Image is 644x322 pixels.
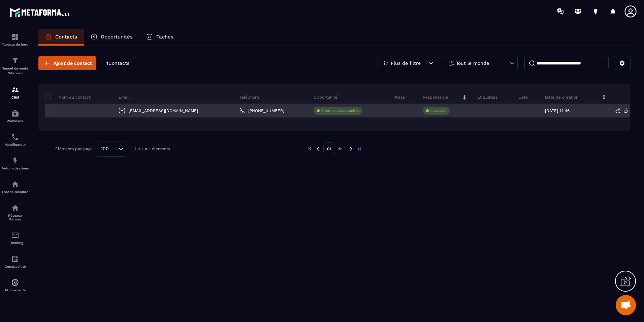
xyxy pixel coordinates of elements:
p: Plus de filtre [391,61,421,65]
img: prev [315,146,321,152]
button: Ajout de contact [38,56,96,70]
a: emailemailE-mailing [2,226,29,250]
p: 1-1 sur 1 éléments [135,146,170,151]
img: next [356,146,362,152]
img: formation [11,56,19,64]
p: Contacts [55,34,77,40]
div: Ouvrir le chat [616,295,636,315]
a: [PHONE_NUMBER] [239,108,284,113]
p: 01 [323,142,335,155]
span: Ajout de contact [54,60,92,66]
p: Comptabilité [2,265,29,268]
p: Opportunités [101,34,133,40]
p: E-mailing [2,241,29,245]
img: prev [307,146,313,152]
img: formation [11,86,19,94]
p: Automatisations [2,166,29,170]
p: 1 [106,60,129,66]
p: Responsable [423,95,448,100]
a: Contacts [38,29,84,46]
p: Éléments par page [55,146,93,151]
img: automations [11,109,19,117]
a: formationformationTunnel de vente Site web [2,51,29,81]
a: schedulerschedulerPlanificateur [2,128,29,152]
img: logo [9,6,70,18]
p: Opportunité [314,95,337,100]
img: next [348,146,354,152]
img: automations [11,157,19,165]
p: Email [119,95,130,100]
img: automations [11,278,19,287]
p: Tout le monde [456,61,489,65]
p: Créer des opportunités [321,108,359,113]
img: accountant [11,255,19,263]
p: [DATE] 14:46 [545,108,570,113]
p: de 1 [337,146,346,152]
p: Planificateur [2,143,29,146]
p: Liste [518,95,528,100]
img: social-network [11,204,19,212]
a: accountantaccountantComptabilité [2,250,29,273]
img: scheduler [11,133,19,141]
p: Espace membre [2,190,29,194]
p: Tableau de bord [2,43,29,46]
p: Tâches [156,34,173,40]
img: formation [11,33,19,41]
p: Téléphone [239,95,260,100]
img: email [11,231,19,239]
a: automationsautomationsWebinaire [2,104,29,128]
a: formationformationCRM [2,81,29,104]
a: Opportunités [84,29,139,46]
p: CRM [2,96,29,99]
p: Phase [393,95,405,100]
p: Date de création [545,95,578,100]
a: social-networksocial-networkRéseaux Sociaux [2,199,29,226]
p: IA prospects [2,288,29,292]
p: Webinaire [2,119,29,123]
p: Tunnel de vente Site web [2,66,29,76]
a: Tâches [139,29,180,46]
input: Search for option [111,145,117,153]
p: Étiquettes [477,95,497,100]
p: Nom du contact [45,95,91,100]
span: Contacts [108,60,129,66]
div: Search for option [96,141,126,157]
p: À associe [430,108,446,113]
span: 100 [99,145,111,153]
p: Réseaux Sociaux [2,214,29,221]
a: formationformationTableau de bord [2,28,29,51]
a: automationsautomationsAutomatisations [2,152,29,175]
a: automationsautomationsEspace membre [2,175,29,199]
img: automations [11,180,19,188]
